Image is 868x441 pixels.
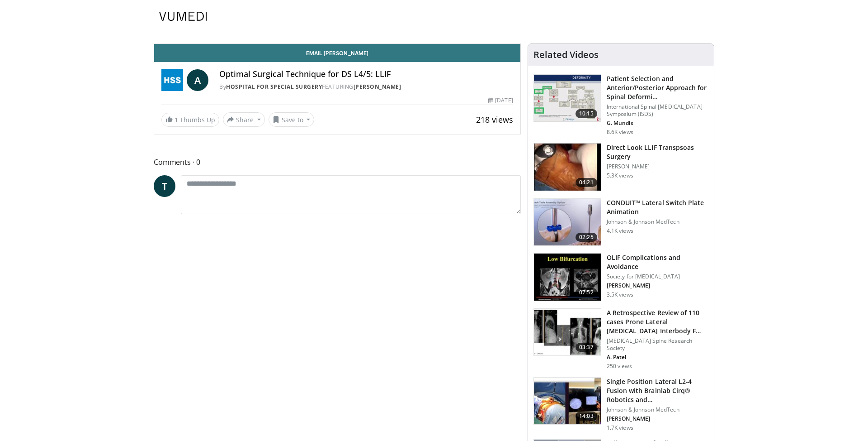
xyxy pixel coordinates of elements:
[533,308,708,370] a: 03:37 A Retrospective Review of 110 cases Prone Lateral [MEDICAL_DATA] Interbody F… [MEDICAL_DATA...
[576,343,597,352] span: 03:37
[476,114,513,125] span: 218 views
[607,291,633,298] p: 3.5K views
[533,198,708,246] a: 02:25 CONDUIT™ Lateral Switch Plate Animation Johnson & Johnson MedTech 4.1K views
[576,412,597,421] span: 14:03
[576,233,597,242] span: 02:25
[607,424,633,431] p: 1.7K views
[607,74,708,101] h3: Patient Selection and Anterior/Posterior Approach for Spinal Deformity
[607,354,708,361] p: Ashish Patel
[223,112,265,127] button: Share
[533,253,708,301] a: 07:52 OLIF Complications and Avoidance Society for [MEDICAL_DATA] [PERSON_NAME] 3.5K views
[534,378,601,425] img: 0ee6e9ce-a43b-4dc4-b8e2-b13ff9351003.150x105_q85_crop-smart_upscale.jpg
[534,144,601,191] img: E-HI8y-Omg85H4KX4xMDoxOjBzMTt2bJ_1.150x105_q85_crop-smart_upscale.jpg
[219,83,513,91] div: By FEATURING
[607,363,632,370] p: 250 views
[187,69,208,91] a: A
[607,120,708,127] p: Gregory Mundis
[607,415,708,422] p: Jang Yoon
[607,163,708,170] p: [PERSON_NAME]
[161,69,183,91] img: Hospital for Special Surgery
[576,288,597,297] span: 07:52
[607,337,708,352] p: [MEDICAL_DATA] Spine Research Society
[607,377,708,404] h3: Single Position Lateral L2-4 Fusion with Brainlab Cirq® Robotics and Curve® Image Guide Surgery
[533,74,708,136] a: 10:15 Patient Selection and Anterior/Posterior Approach for Spinal Deformi… International Spinal ...
[154,175,175,197] a: T
[533,377,708,431] a: 14:03 Single Position Lateral L2-4 Fusion with Brainlab Cirq® Robotics and… Johnson & Johnson Med...
[354,83,401,91] a: [PERSON_NAME]
[576,178,597,187] span: 04:21
[534,199,601,246] img: be0364fb-cc5b-4008-91fb-c14b3f13b286.150x105_q85_crop-smart_upscale.jpg
[607,172,633,179] p: 5.3K views
[154,156,521,168] span: Comments 0
[607,103,708,118] p: International Spinal [MEDICAL_DATA] Symposium (ISDS)
[534,309,601,356] img: c4304cd1-285a-4d20-898c-dbcb811f370e.150x105_q85_crop-smart_upscale.jpg
[175,115,178,124] span: 1
[533,49,599,60] h4: Related Videos
[161,113,219,127] a: 1 Thumbs Up
[533,143,708,191] a: 04:21 Direct Look LLIF Transpsoas Surgery [PERSON_NAME] 5.3K views
[607,282,708,289] p: Ronald Lehman
[269,112,315,127] button: Save to
[607,406,708,413] p: Johnson & Johnson MedTech
[607,143,708,161] h3: Direct Look LLIF Transpsoas Surgery
[607,273,708,280] p: Society for [MEDICAL_DATA]
[488,96,513,105] div: [DATE]
[534,75,601,122] img: beefc228-5859-4966-8bc6-4c9aecbbf021.150x105_q85_crop-smart_upscale.jpg
[607,198,708,216] h3: CONDUIT™ Lateral Switch Plate Animation
[159,12,207,21] img: VuMedi Logo
[607,308,708,336] h3: A Retrospective Review of 110 cases Prone Lateral Lumbar Interbody Fusion Cases: A Single Surgeon...
[226,83,322,91] a: Hospital for Special Surgery
[534,254,601,301] img: 6b82897d-a712-4fa7-997a-04a20b0d177b.150x105_q85_crop-smart_upscale.jpg
[576,109,597,118] span: 10:15
[607,129,633,136] p: 8.6K views
[607,253,708,271] h3: OLIF Complications and Avoidance
[154,44,520,62] a: Email [PERSON_NAME]
[219,69,513,79] h4: Optimal Surgical Technique for DS L4/5: LLIF
[607,227,633,235] p: 4.1K views
[607,218,708,225] p: Johnson & Johnson MedTech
